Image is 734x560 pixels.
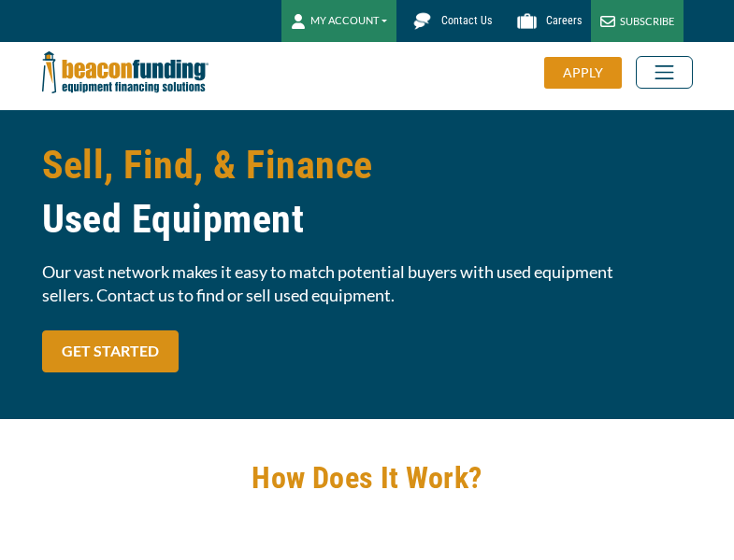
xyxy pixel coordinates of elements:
[501,5,591,37] a: Careers
[636,56,693,89] button: Toggle navigation
[42,330,179,372] a: GET STARTED
[42,42,209,103] img: Beacon Funding Corporation logo
[546,14,582,27] span: Careers
[42,138,693,246] h1: Sell, Find, & Finance
[544,57,622,89] div: APPLY
[406,5,439,37] img: Beacon Funding chat
[511,5,543,37] img: Beacon Funding Careers
[441,14,492,27] span: Contact Us
[544,57,636,89] a: APPLY
[396,5,501,37] a: Contact Us
[42,260,693,307] span: Our vast network makes it easy to match potential buyers with used equipment sellers. Contact us ...
[42,192,693,246] span: Used Equipment
[42,456,693,499] h2: How Does It Work?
